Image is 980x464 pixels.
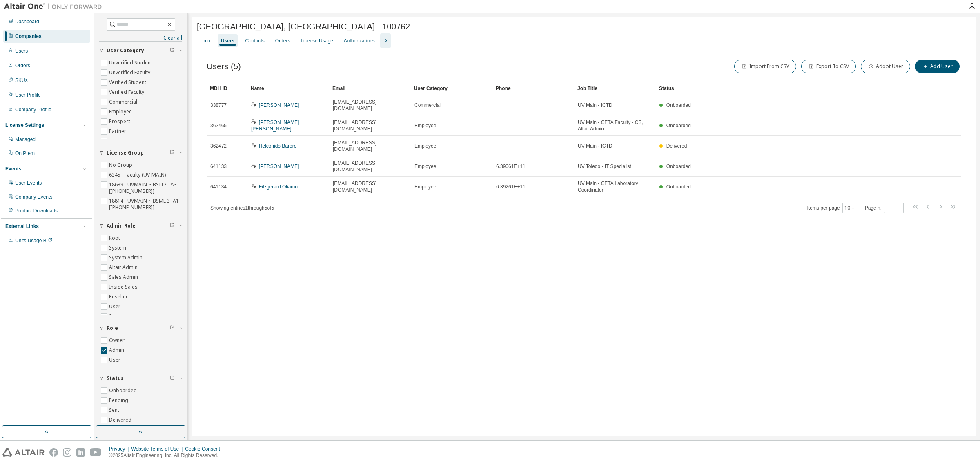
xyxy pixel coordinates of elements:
[2,448,45,457] img: altair_logo.svg
[107,375,124,382] span: Status
[109,117,132,126] label: Prospect
[99,42,182,60] button: User Category
[170,150,175,156] span: Clear filter
[333,180,407,193] span: [EMAIL_ADDRESS][DOMAIN_NAME]
[210,205,274,211] span: Showing entries 1 through 5 of 5
[109,68,152,77] label: Unverified Faculty
[15,33,42,40] div: Companies
[333,139,407,152] span: [EMAIL_ADDRESS][DOMAIN_NAME]
[15,180,42,186] div: User Events
[15,106,51,113] div: Company Profile
[109,405,121,415] label: Sent
[107,150,144,156] span: License Group
[170,375,175,382] span: Clear filter
[109,302,122,312] label: User
[15,194,52,200] div: Company Events
[109,345,126,355] label: Admin
[49,448,58,457] img: facebook.svg
[496,163,526,170] span: 6.39061E+11
[109,292,129,302] label: Reseller
[109,446,131,452] div: Privacy
[109,136,121,146] label: Trial
[99,144,182,162] button: License Group
[210,143,227,149] span: 362472
[90,448,102,457] img: youtube.svg
[107,223,136,229] span: Admin Role
[109,272,140,282] label: Sales Admin
[109,170,167,180] label: 6345 - Faculty (UV-MAIN)
[578,163,631,170] span: UV Toledo - IT Specialist
[259,164,299,169] a: [PERSON_NAME]
[131,446,185,452] div: Website Terms of Use
[109,233,122,243] label: Root
[170,47,175,54] span: Clear filter
[344,38,375,44] div: Authorizations
[333,119,407,132] span: [EMAIL_ADDRESS][DOMAIN_NAME]
[202,38,210,44] div: Info
[5,223,39,230] div: External Links
[807,203,857,213] span: Items per page
[109,355,122,365] label: User
[210,122,227,129] span: 362465
[15,208,58,214] div: Product Downloads
[15,92,41,98] div: User Profile
[301,38,333,44] div: License Usage
[109,97,139,107] label: Commercial
[15,77,28,84] div: SKUs
[259,184,299,190] a: Fitzgerard Oliamot
[197,22,410,31] span: [GEOGRAPHIC_DATA], [GEOGRAPHIC_DATA] - 100762
[109,180,182,196] label: 18639 - UVMAIN ~ BSIT2 - A3 [[PHONE_NUMBER]]
[210,82,244,95] div: MDH ID
[259,143,297,149] a: Helconido Baroro
[734,60,796,73] button: Import From CSV
[245,38,264,44] div: Contacts
[210,163,227,170] span: 641133
[5,166,21,172] div: Events
[666,164,691,169] span: Onboarded
[15,62,30,69] div: Orders
[170,223,175,229] span: Clear filter
[251,119,299,132] a: [PERSON_NAME] [PERSON_NAME]
[915,60,960,73] button: Add User
[109,77,148,87] label: Verified Student
[259,102,299,108] a: [PERSON_NAME]
[578,180,652,193] span: UV Main - CETA Laboratory Coordinator
[107,47,144,54] span: User Category
[414,82,489,95] div: User Category
[99,369,182,387] button: Status
[109,263,139,272] label: Altair Admin
[15,18,39,25] div: Dashboard
[185,446,225,452] div: Cookie Consent
[107,325,118,331] span: Role
[496,183,526,190] span: 6.39261E+11
[109,336,126,345] label: Owner
[99,319,182,337] button: Role
[109,396,130,405] label: Pending
[414,163,436,170] span: Employee
[666,102,691,108] span: Onboarded
[659,82,912,95] div: Status
[109,312,130,321] label: Support
[15,238,53,243] span: Units Usage BI
[15,150,35,157] div: On Prem
[109,58,154,68] label: Unverified Student
[109,386,138,396] label: Onboarded
[666,123,691,128] span: Onboarded
[666,143,687,149] span: Delivered
[109,196,182,212] label: 18814 - UVMAIN ~ BSME 3- A1 [[PHONE_NUMBER]]
[333,160,407,173] span: [EMAIL_ADDRESS][DOMAIN_NAME]
[414,102,441,108] span: Commercial
[170,325,175,331] span: Clear filter
[844,205,855,211] button: 10
[109,415,133,425] label: Delivered
[5,122,44,128] div: License Settings
[15,136,36,143] div: Managed
[496,82,571,95] div: Phone
[63,448,71,457] img: instagram.svg
[333,99,407,112] span: [EMAIL_ADDRESS][DOMAIN_NAME]
[578,143,612,149] span: UV Main - ICTD
[666,184,691,190] span: Onboarded
[801,60,856,73] button: Export To CSV
[578,102,612,108] span: UV Main - ICTD
[76,448,85,457] img: linkedin.svg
